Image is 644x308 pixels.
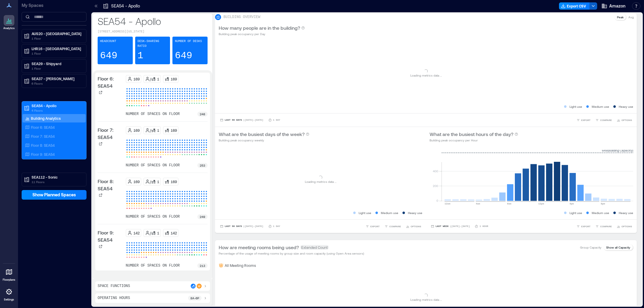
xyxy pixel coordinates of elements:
button: Show Planned Spaces [22,190,87,200]
p: Floorplans [3,278,15,282]
p: Operating Hours [98,296,130,300]
button: COMPARE [594,117,613,123]
p: 1 [157,231,159,235]
p: Number of Desks [175,39,202,44]
p: 169 [171,179,177,184]
p: 1 Day [273,225,280,228]
p: SEA29 - Shipyard [32,61,82,66]
tspan: 200 [433,184,438,188]
p: Medium use [592,210,609,215]
p: Medium use [381,210,398,215]
span: Amazon [609,3,625,9]
span: OPTIONS [621,225,632,228]
p: / [150,179,151,184]
p: BUILDING OVERVIEW [223,15,260,20]
p: Analytics [3,26,15,30]
text: 12pm [538,202,544,205]
button: EXPORT [364,223,381,229]
p: Loading metrics data ... [305,179,336,184]
p: 8a - 6p [190,296,199,300]
p: 142 [171,231,177,235]
p: / [150,231,151,235]
p: 11 Floors [32,180,82,184]
p: 169 [133,179,140,184]
p: Heavy use [619,104,633,109]
p: 1 [138,50,143,62]
span: Extended Count [300,245,329,250]
p: 1 Hour [479,225,488,228]
p: / [150,128,151,133]
p: number of spaces on floor [126,214,180,219]
button: Amazon [600,1,627,11]
p: Light use [570,104,582,109]
span: EXPORT [370,225,380,228]
text: 8pm [601,202,605,205]
p: What are the busiest days of the week? [219,131,305,138]
p: Settings [4,298,14,301]
p: 253 [200,163,205,168]
p: Light use [570,210,582,215]
p: number of spaces on floor [126,163,180,168]
p: Floor 8: SEA54 [31,143,55,148]
p: Space Functions [98,284,130,288]
p: 1 Floor [32,51,82,56]
button: COMPARE [383,223,402,229]
button: Last 90 Days |[DATE]-[DATE] [219,223,265,229]
span: COMPARE [389,225,401,228]
p: number of spaces on floor [126,112,180,116]
a: Floorplans [1,265,17,283]
p: Medium use [592,104,609,109]
p: LHR16 - [GEOGRAPHIC_DATA] [32,46,82,51]
p: My Spaces [22,2,87,8]
button: Last Week |[DATE]-[DATE] [430,223,471,229]
button: OPTIONS [405,223,422,229]
p: SEA54 - Apollo [111,3,140,9]
p: SEA54 - Apollo [98,15,208,27]
p: Peak [617,15,624,20]
p: How many people are in the building? [219,24,300,32]
p: 213 [200,263,205,268]
p: 1 Floor [32,36,82,41]
a: Settings [2,285,16,303]
text: 12am [445,202,450,205]
p: 169 [171,128,177,133]
span: Show Planned Spaces [32,192,76,198]
span: OPTIONS [621,118,632,122]
p: 249 [200,214,205,219]
p: Floor 8: SEA54 [98,178,123,192]
text: 8am [507,202,512,205]
p: Show all Capacity [606,245,630,250]
p: 6 Floors [32,81,82,86]
p: Heavy use [408,210,422,215]
p: 169 [171,77,177,81]
p: number of spaces on floor [126,263,180,268]
p: 1 [157,128,159,133]
button: OPTIONS [615,117,633,123]
p: Building Analytics [31,116,61,121]
p: SEA54 - Apollo [32,103,82,108]
p: 1 Day [273,118,280,122]
p: Headcount [100,39,116,44]
p: Light use [359,210,371,215]
p: Floor 9: SEA54 [98,229,123,243]
tspan: 400 [433,169,438,173]
text: 4am [476,202,480,205]
p: How are meeting rooms being used? [219,244,299,251]
p: 4 Floors [32,108,82,113]
span: COMPARE [600,225,612,228]
button: Export CSV [559,2,590,10]
p: 169 [133,77,140,81]
p: 1 [157,179,159,184]
p: / [150,77,151,81]
p: 1 Floor [32,66,82,71]
p: AUS20 - [GEOGRAPHIC_DATA] [32,31,82,36]
a: Analytics [2,13,17,32]
button: EXPORT [575,223,592,229]
p: Heavy use [619,210,633,215]
p: 248 [200,112,205,116]
p: Floor 6: SEA54 [31,125,55,130]
p: Floor 9: SEA54 [31,152,55,157]
p: What are the busiest hours of the day? [430,131,513,138]
p: Desk-sharing ratio [138,39,168,49]
p: Building peak occupancy weekly [219,138,309,143]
